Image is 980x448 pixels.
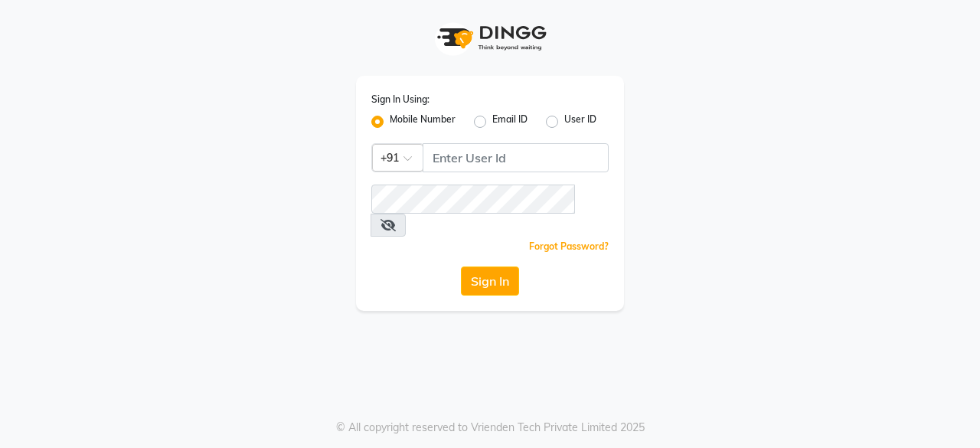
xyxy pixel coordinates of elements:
label: Sign In Using: [371,93,430,106]
label: Email ID [492,113,528,131]
button: Sign In [461,267,519,296]
label: Mobile Number [390,113,456,131]
input: Username [423,143,609,172]
a: Forgot Password? [529,240,609,252]
img: logo1.svg [429,15,551,60]
input: Username [371,185,575,214]
label: User ID [564,113,596,131]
